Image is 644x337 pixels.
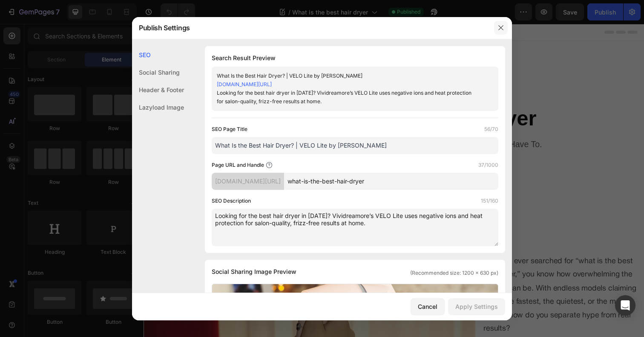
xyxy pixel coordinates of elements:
input: Handle [284,173,498,190]
a: Vividreamore [272,118,322,128]
p: If you’ve ever searched for “what is the best hair dryer,” you know how overwhelming the results ... [347,236,506,319]
div: Header & Footer [132,81,184,99]
h1: Search Result Preview [212,53,498,63]
span: (Recommended size: 1200 x 630 px) [410,269,498,277]
div: Looking for the best hair dryer in [DATE]? Vividreamore’s VELO Lite uses negative ions and heat p... [217,89,479,106]
div: [DOMAIN_NAME][URL] [212,173,284,190]
label: SEO Page Title [212,125,247,134]
label: SEO Description [212,197,251,205]
div: Apply Settings [455,302,498,311]
p: [DATE] [43,140,94,151]
div: Cancel [418,302,437,311]
a: [DOMAIN_NAME][URL] [217,81,272,87]
label: 151/160 [481,197,498,205]
img: Alt Image [43,60,95,112]
p: What Is the Best Hair Dryer? I Tried So You Don’t Have To. [137,116,468,129]
div: Publish Settings [132,17,490,39]
div: Open Intercom Messenger [615,295,635,316]
button: Cancel [411,298,445,315]
button: Apply Settings [448,298,505,315]
input: Title [212,137,498,154]
div: What Is the Best Hair Dryer? | VELO Lite by [PERSON_NAME] [217,72,479,80]
div: SEO [132,46,184,64]
div: Lazyload Image [132,99,184,116]
label: 37/1000 [478,161,498,169]
label: Page URL and Handle [212,161,264,169]
div: Social Sharing [132,64,184,81]
strong: [PERSON_NAME] [43,121,94,139]
label: 56/70 [484,125,498,134]
h1: what is the best hair dryer [136,82,469,111]
span: Social Sharing Image Preview [212,267,296,277]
